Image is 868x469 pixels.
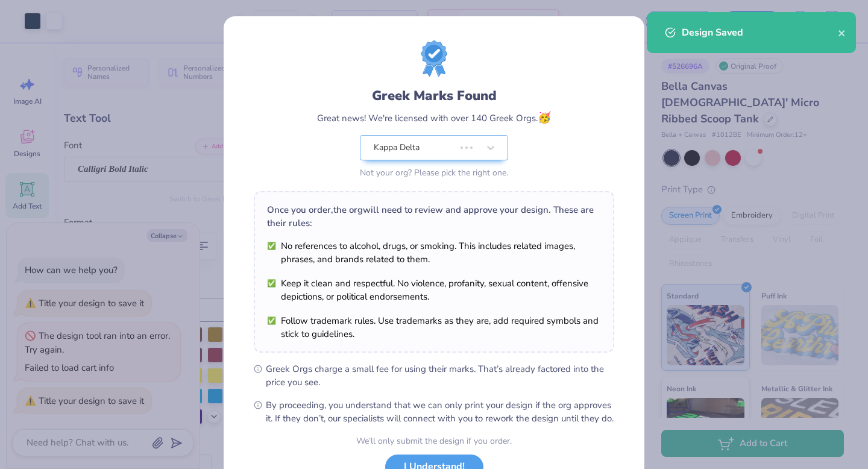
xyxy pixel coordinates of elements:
[421,40,447,77] img: License badge
[266,362,614,389] span: Greek Orgs charge a small fee for using their marks. That’s already factored into the price you see.
[538,110,551,125] span: 🥳
[360,166,508,179] div: Not your org? Please pick the right one.
[838,25,846,40] button: close
[267,314,601,341] li: Follow trademark rules. Use trademarks as they are, add required symbols and stick to guidelines.
[267,203,601,230] div: Once you order, the org will need to review and approve your design. These are their rules:
[682,25,838,40] div: Design Saved
[356,435,512,447] div: We’ll only submit the design if you order.
[372,86,497,105] div: Greek Marks Found
[266,398,614,425] span: By proceeding, you understand that we can only print your design if the org approves it. If they ...
[317,110,551,126] div: Great news! We're licensed with over 140 Greek Orgs.
[267,239,601,266] li: No references to alcohol, drugs, or smoking. This includes related images, phrases, and brands re...
[267,277,601,303] li: Keep it clean and respectful. No violence, profanity, sexual content, offensive depictions, or po...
